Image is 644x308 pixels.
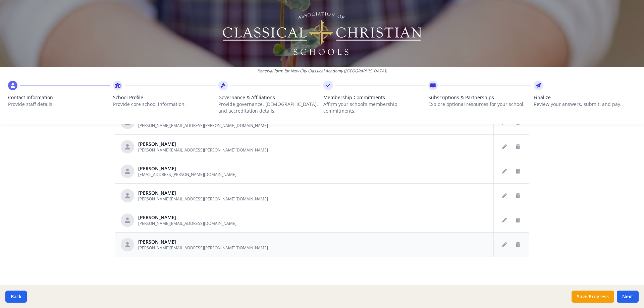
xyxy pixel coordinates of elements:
button: Delete staff [513,239,523,250]
span: Finalize [534,94,636,101]
p: Review your answers, submit, and pay. [534,101,636,108]
div: [PERSON_NAME] [138,165,236,172]
span: [EMAIL_ADDRESS][PERSON_NAME][DOMAIN_NAME] [138,172,236,177]
span: Membership Commitments [323,94,426,101]
button: Back [5,291,27,303]
p: Explore optional resources for your school. [428,101,531,108]
p: Provide core school information. [113,101,215,108]
button: Edit staff [499,239,510,250]
span: Contact Information [8,94,110,101]
div: [PERSON_NAME] [138,141,268,147]
button: Edit staff [499,141,510,152]
p: Affirm your school’s membership commitments. [323,101,426,114]
span: [PERSON_NAME][EMAIL_ADDRESS][PERSON_NAME][DOMAIN_NAME] [138,245,268,251]
div: [PERSON_NAME] [138,190,268,196]
span: [PERSON_NAME][EMAIL_ADDRESS][PERSON_NAME][DOMAIN_NAME] [138,196,268,202]
button: Edit staff [499,215,510,226]
button: Edit staff [499,190,510,201]
span: Governance & Affiliations [218,94,321,101]
div: [PERSON_NAME] [138,239,268,245]
div: [PERSON_NAME] [138,214,236,221]
span: Subscriptions & Partnerships [428,94,531,101]
p: Provide governance, [DEMOGRAPHIC_DATA], and accreditation details. [218,101,321,114]
button: Next [617,291,639,303]
button: Edit staff [499,166,510,177]
button: Delete staff [513,215,523,226]
span: School Profile [113,94,215,101]
img: Logo [222,10,423,57]
span: [PERSON_NAME][EMAIL_ADDRESS][DOMAIN_NAME] [138,221,236,226]
span: [PERSON_NAME][EMAIL_ADDRESS][PERSON_NAME][DOMAIN_NAME] [138,147,268,153]
p: Provide staff details. [8,101,110,108]
button: Delete staff [513,166,523,177]
button: Delete staff [513,141,523,152]
button: Delete staff [513,190,523,201]
button: Save Progress [572,291,614,303]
